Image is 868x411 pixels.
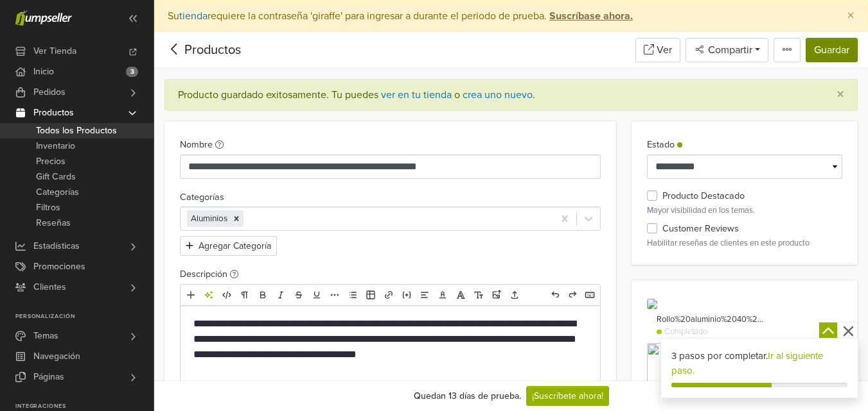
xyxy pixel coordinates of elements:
[15,403,154,410] p: Integraciones
[191,214,227,224] span: Aluminios
[705,44,752,56] span: Compartir
[847,6,855,25] span: ×
[564,287,581,303] a: Rehacer
[806,38,858,62] button: Guardar
[272,287,289,303] a: Cursiva
[647,299,657,309] img: Rollo_20aluminio_2040_20metros_---_1758413018853.jpg
[36,138,75,154] span: Inventario
[686,38,768,62] button: Compartir
[36,169,76,185] span: Gift Cards
[647,343,709,405] img: Rollo_20aluminio_2040_20metros_---_1758413018853.jpg
[36,154,66,169] span: Precios
[33,236,80,256] span: Estadísticas
[547,287,563,303] a: Deshacer
[452,287,469,303] a: Fuente
[664,326,707,337] span: Completado
[470,287,487,303] a: Tamaño de fuente
[164,40,241,60] div: Productos
[329,88,378,101] span: Tu puedes
[581,287,598,303] a: Atajos
[671,350,823,376] a: Ir al siguiente paso.
[36,185,79,200] span: Categorías
[362,287,379,303] a: Tabla
[308,287,325,303] a: Subrayado
[398,287,415,303] a: Incrustar
[837,85,844,104] span: ×
[662,189,745,203] label: Producto Destacado
[33,103,74,123] span: Productos
[380,287,397,303] a: Enlace
[179,10,208,22] a: tienda
[526,386,609,406] a: ¡Suscríbete ahora!
[33,326,58,346] span: Temas
[416,287,433,303] a: Alineación
[33,277,66,298] span: Clientes
[657,314,767,326] p: Rollo%20aluminio%2040%20metros.jpg
[434,287,451,303] a: Color del texto
[506,287,523,303] a: Subir archivos
[180,236,277,256] button: Agregar Categoría
[326,287,343,303] a: Más formato
[36,200,60,215] span: Filtros
[671,349,847,378] div: 3 pasos por completar.
[36,123,117,138] span: Todos los Productos
[463,88,533,101] a: crea uno nuevo
[834,1,867,31] button: Close
[452,88,460,101] span: o
[647,237,842,249] p: Habilitar reseñas de clientes en este producto
[15,313,154,321] p: Personalización
[182,287,199,303] a: Añadir
[236,287,253,303] a: Formato
[33,62,54,82] span: Inicio
[647,138,682,152] label: Estado
[33,256,85,277] span: Promociones
[254,287,271,303] a: Negrita
[381,88,452,101] a: ver en tu tienda
[635,38,680,62] a: Ver
[662,222,739,236] label: Customer Reviews
[180,138,224,152] label: Nombre
[229,210,244,227] div: Remove [object Object]
[344,287,361,303] a: Lista
[33,41,76,62] span: Ver Tienda
[36,215,71,231] span: Reseñas
[200,287,217,303] a: Herramientas de IA
[549,10,633,22] strong: Suscríbase ahora.
[33,346,80,367] span: Navegación
[824,80,857,110] button: Close
[126,67,138,77] span: 3
[33,367,64,387] span: Páginas
[180,267,238,281] label: Descripción
[33,82,66,103] span: Pedidos
[290,287,307,303] a: Eliminado
[547,10,633,22] a: Suscríbase ahora.
[178,87,816,103] div: Producto guardado exitosamente. .
[414,389,521,403] div: Quedan 13 días de prueba.
[488,287,505,303] a: Subir imágenes
[647,205,842,217] p: Mayor visibilidad en los temas.
[218,287,235,303] a: HTML
[180,190,224,205] label: Categorías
